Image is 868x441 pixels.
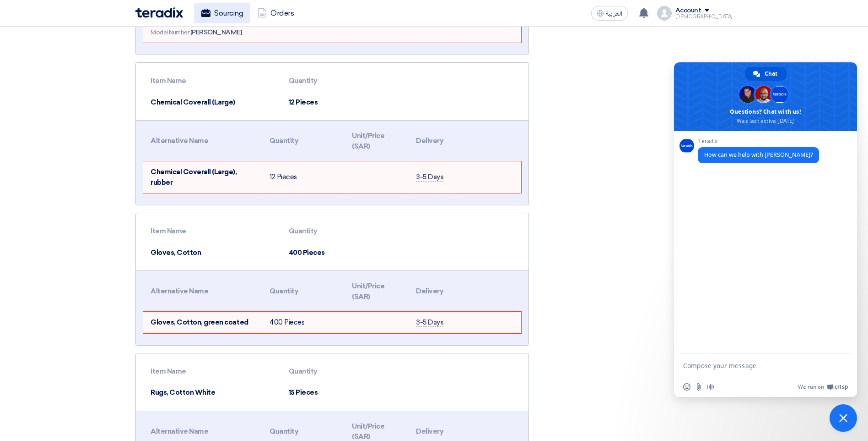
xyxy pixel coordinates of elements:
[151,168,237,187] span: Chemical Coverall (Large), rubber
[675,7,701,15] div: Account
[704,151,813,159] span: How can we help with [PERSON_NAME]?
[143,382,281,403] td: Rugs, Cotton White
[345,276,409,307] th: Unit/Price (SAR)
[345,125,409,157] th: Unit/Price (SAR)
[135,7,183,18] img: Teradix logo
[281,70,377,92] th: Quantity
[675,14,733,19] div: [DEMOGRAPHIC_DATA]
[591,6,628,21] button: العربية
[281,242,377,264] td: 400 Pieces
[262,312,345,333] td: 400 Pieces
[416,318,443,327] span: 3-5 Days
[143,220,281,242] th: Item Name
[190,28,242,36] span: [PERSON_NAME]
[830,404,857,432] div: Close chat
[798,383,824,391] span: We run on
[281,92,377,113] td: 12 Pieces
[143,242,281,264] td: Gloves, Cotton
[262,125,345,157] th: Quantity
[194,3,250,23] a: Sourcing
[281,382,377,403] td: 15 Pieces
[707,383,714,391] span: Audio message
[416,173,443,182] span: 3-5 Days
[695,383,702,391] span: Send a file
[835,383,848,391] span: Crisp
[143,70,281,92] th: Item Name
[798,383,848,391] a: We run onCrisp
[262,161,345,193] td: 12 Pieces
[745,67,787,81] div: Chat
[606,11,622,17] span: العربية
[151,318,248,326] span: Gloves, Cotton, green coated
[143,276,262,307] th: Alternative Name
[281,220,377,242] th: Quantity
[151,28,255,37] div: Model Number:
[765,67,777,81] span: Chat
[262,276,345,307] th: Quantity
[143,92,281,113] td: Chemical Coverall (Large)
[657,6,672,21] img: profile_test.png
[409,276,453,307] th: Delivery
[698,138,819,144] span: Teradix
[250,3,301,23] a: Orders
[143,361,281,382] th: Item Name
[683,362,828,370] textarea: Compose your message...
[143,125,262,157] th: Alternative Name
[683,383,690,391] span: Insert an emoji
[281,361,377,382] th: Quantity
[409,125,453,157] th: Delivery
